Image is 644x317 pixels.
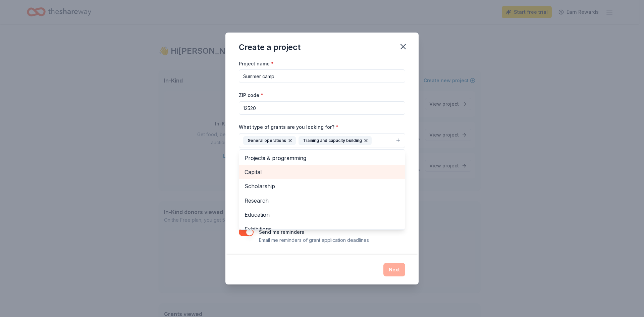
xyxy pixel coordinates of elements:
span: Education [245,210,399,219]
div: Training and capacity building [299,136,372,145]
button: General operationsTraining and capacity building [239,133,405,148]
span: Capital [245,168,399,176]
div: General operationsTraining and capacity building [239,149,405,230]
span: Scholarship [245,182,399,191]
span: Projects & programming [245,154,399,162]
div: General operations [243,136,296,145]
span: Research [245,196,399,205]
span: Exhibitions [245,225,399,233]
